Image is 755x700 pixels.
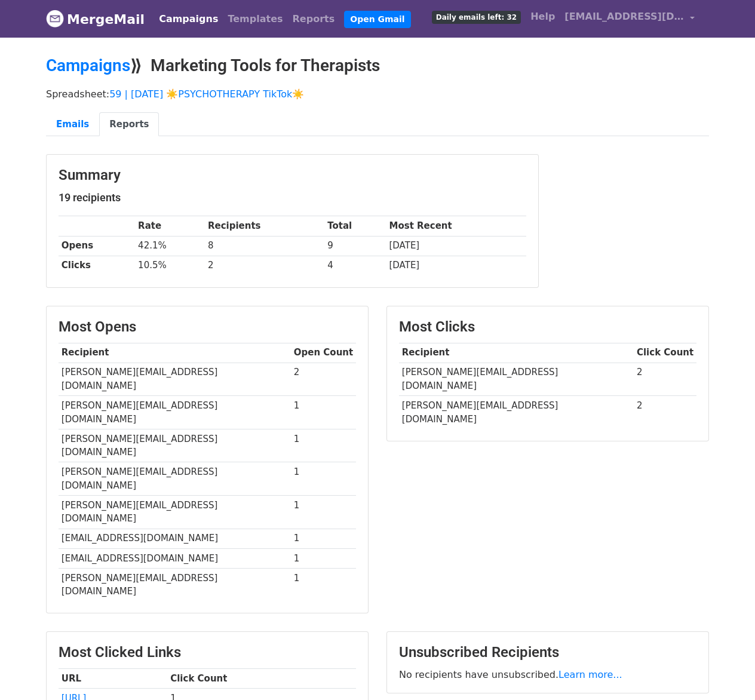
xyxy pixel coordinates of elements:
span: [EMAIL_ADDRESS][DOMAIN_NAME] [564,10,684,24]
td: [PERSON_NAME][EMAIL_ADDRESS][DOMAIN_NAME] [399,363,634,396]
td: 42.1% [135,236,205,256]
h2: ⟫ Marketing Tools for Therapists [46,56,709,76]
th: Total [324,216,386,236]
p: No recipients have unsubscribed. [399,668,696,681]
span: Daily emails left: 32 [432,11,521,24]
td: 2 [634,396,696,429]
h3: Unsubscribed Recipients [399,644,696,661]
td: 1 [291,548,356,568]
td: [EMAIL_ADDRESS][DOMAIN_NAME] [59,529,291,548]
td: [PERSON_NAME][EMAIL_ADDRESS][DOMAIN_NAME] [59,568,291,601]
td: [DATE] [386,236,526,256]
a: Reports [99,112,159,137]
th: Click Count [634,343,696,363]
p: Spreadsheet: [46,88,709,100]
td: 1 [291,496,356,529]
td: [PERSON_NAME][EMAIL_ADDRESS][DOMAIN_NAME] [59,363,291,396]
td: 2 [205,256,324,275]
a: 59 | [DATE] ☀️PSYCHOTHERAPY TikTok☀️ [109,88,304,100]
th: Recipient [59,343,291,363]
td: 1 [291,529,356,548]
h3: Most Clicked Links [59,644,356,661]
td: [DATE] [386,256,526,275]
th: Recipient [399,343,634,363]
a: MergeMail [46,7,145,32]
a: Campaigns [46,56,130,75]
td: [PERSON_NAME][EMAIL_ADDRESS][DOMAIN_NAME] [59,396,291,429]
a: Help [526,5,560,29]
th: Rate [135,216,205,236]
a: Campaigns [154,7,223,31]
h3: Most Clicks [399,318,696,336]
a: Open Gmail [344,11,410,28]
img: MergeMail logo [46,10,64,27]
td: [PERSON_NAME][EMAIL_ADDRESS][DOMAIN_NAME] [59,462,291,496]
td: [PERSON_NAME][EMAIL_ADDRESS][DOMAIN_NAME] [59,429,291,462]
th: Opens [59,236,135,256]
td: 1 [291,462,356,496]
h5: 19 recipients [59,191,526,204]
td: 2 [634,363,696,396]
th: URL [59,669,167,689]
th: Open Count [291,343,356,363]
td: 2 [291,363,356,396]
a: Reports [288,7,340,31]
td: 8 [205,236,324,256]
th: Recipients [205,216,324,236]
a: Emails [46,112,99,137]
a: Learn more... [558,669,622,680]
a: Templates [223,7,287,31]
td: 1 [291,396,356,429]
th: Most Recent [386,216,526,236]
h3: Summary [59,167,526,184]
th: Clicks [59,256,135,275]
td: [PERSON_NAME][EMAIL_ADDRESS][DOMAIN_NAME] [399,396,634,429]
h3: Most Opens [59,318,356,336]
iframe: Chat Widget [695,643,755,700]
td: [EMAIL_ADDRESS][DOMAIN_NAME] [59,548,291,568]
th: Click Count [167,669,356,689]
td: 9 [324,236,386,256]
td: 1 [291,568,356,601]
td: 10.5% [135,256,205,275]
a: [EMAIL_ADDRESS][DOMAIN_NAME] [560,5,699,33]
td: [PERSON_NAME][EMAIL_ADDRESS][DOMAIN_NAME] [59,496,291,529]
td: 4 [324,256,386,275]
a: Daily emails left: 32 [427,5,526,29]
td: 1 [291,429,356,462]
